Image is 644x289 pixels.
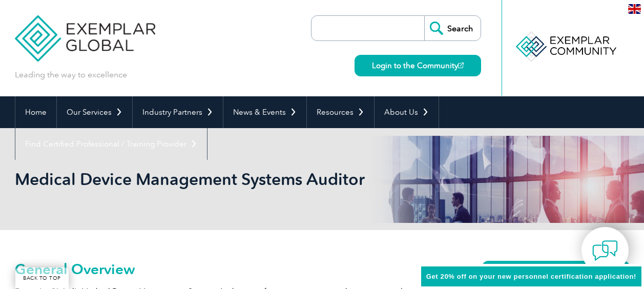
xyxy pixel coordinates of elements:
[15,128,207,160] a: Find Certified Professional / Training Provider
[375,96,439,128] a: About Us
[133,96,223,128] a: Industry Partners
[355,55,481,76] a: Login to the Community
[57,96,132,128] a: Our Services
[628,4,641,14] img: en
[15,96,56,128] a: Home
[15,69,127,80] p: Leading the way to excellence
[15,261,445,277] h2: General Overview
[307,96,374,128] a: Resources
[424,16,481,40] input: Search
[223,96,306,128] a: News & Events
[15,267,69,289] a: BACK TO TOP
[592,238,618,263] img: contact-chat.png
[15,169,408,189] h1: Medical Device Management Systems Auditor
[458,63,464,68] img: open_square.png
[482,261,630,282] a: CERTIFICATION FEE CALCULATOR
[426,273,636,280] span: Get 20% off on your new personnel certification application!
